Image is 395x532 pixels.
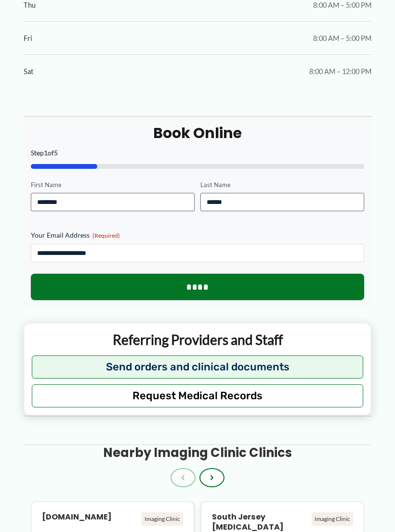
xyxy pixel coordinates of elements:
button: ‹ [171,468,196,487]
label: Your Email Address [31,230,365,240]
span: (Required) [92,232,120,239]
span: ‹ [181,472,185,483]
label: First Name [31,180,195,190]
label: Last Name [200,180,364,190]
div: Imaging Clinic [312,512,353,526]
span: 1 [44,149,48,157]
span: 5 [54,149,58,157]
button: › [199,468,224,487]
span: 8:00 AM – 12:00 PM [309,65,371,78]
p: Step of [31,150,365,156]
button: Send orders and clinical documents [32,355,363,379]
button: Request Medical Records [32,384,363,407]
h4: [DOMAIN_NAME] [42,512,138,522]
span: › [210,472,214,483]
div: Imaging Clinic [142,512,183,526]
h3: Nearby Imaging Clinic Clinics [103,445,292,461]
span: Fri [24,32,32,45]
p: Referring Providers and Staff [32,331,363,348]
span: Sat [24,65,33,78]
span: 8:00 AM – 5:00 PM [313,32,371,45]
h2: Book Online [31,124,365,142]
